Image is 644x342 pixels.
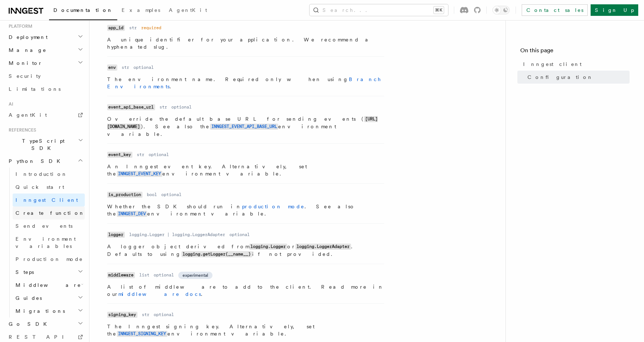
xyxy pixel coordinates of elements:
a: INNGEST_EVENT_API_BASE_URL [210,124,278,129]
button: Manage [6,44,85,57]
span: experimental [183,272,208,278]
span: Inngest client [523,61,582,68]
p: A unique identifier for your application. We recommend a hyphenated slug. [107,36,384,50]
button: Monitor [6,57,85,70]
span: Security [9,73,41,79]
span: TypeScript SDK [6,137,78,152]
span: AI [6,101,13,107]
a: Quick start [13,181,85,194]
dd: list [139,272,149,278]
a: INNGEST_EVENT_KEY [117,171,162,177]
a: production mode [242,204,305,209]
span: Limitations [9,86,61,92]
span: Middleware [13,281,81,289]
dd: str [129,25,137,31]
span: Deployment [6,34,48,41]
a: INNGEST_SIGNING_KEY [117,331,167,337]
a: Inngest client [520,58,630,71]
button: Guides [13,292,85,305]
button: Migrations [13,305,85,317]
dd: optional [133,65,154,70]
a: Configuration [525,71,630,84]
button: Search...⌘K [310,4,448,16]
button: Middleware [13,279,85,292]
dd: optional [154,312,174,317]
p: Whether the SDK should run in . See also the environment variable. [107,203,384,218]
code: INNGEST_EVENT_KEY [117,171,162,177]
dd: optional [171,104,192,110]
span: Documentation [53,7,113,13]
code: middleware [107,272,135,278]
a: Contact sales [522,4,588,16]
dd: str [159,104,167,110]
p: The environment name. Required only when using . [107,76,384,90]
span: Python SDK [6,157,65,165]
span: Introduction [16,171,67,177]
dd: optional [154,272,174,278]
dd: optional [161,192,181,197]
button: Python SDK [6,155,85,168]
a: Limitations [6,83,85,96]
code: event_api_base_url [107,104,155,110]
p: A logger object derived from or . Defaults to using if not provided. [107,243,384,258]
span: Steps [13,268,34,276]
dd: bool [147,192,157,197]
code: signing_key [107,312,137,318]
span: Go SDK [6,320,51,328]
span: Environment variables [16,236,76,249]
a: AgentKit [165,2,211,19]
code: app_id [107,25,125,31]
span: Send events [16,223,73,229]
button: TypeScript SDK [6,134,85,155]
code: logging.Logger [249,244,287,250]
span: Configuration [527,74,593,81]
a: middleware docs [118,291,201,297]
span: AgentKit [9,112,47,118]
span: Inngest Client [16,197,78,203]
span: Monitor [6,59,43,67]
p: The Inngest signing key. Alternatively, set the environment variable. [107,323,384,338]
code: logging.getLogger(__name__) [181,251,252,257]
span: Production mode [16,256,83,262]
a: Inngest Client [13,194,85,206]
div: Python SDK [6,168,85,317]
dd: required [141,25,161,31]
button: Go SDK [6,317,85,330]
span: Migrations [13,307,65,315]
a: Send events [13,219,85,232]
kbd: ⌘K [434,6,444,14]
a: AgentKit [6,108,85,121]
code: env [107,65,117,71]
code: logging.LoggerAdapter [295,244,351,250]
code: INNGEST_SIGNING_KEY [117,331,167,337]
a: Introduction [13,168,85,181]
a: Environment variables [13,232,85,253]
span: Guides [13,294,42,302]
code: event_key [107,152,132,158]
span: REST API [9,334,70,340]
button: Deployment [6,31,85,44]
a: Documentation [49,2,117,20]
a: Production mode [13,253,85,266]
p: An Inngest event key. Alternatively, set the environment variable. [107,163,384,178]
span: Create function [16,210,85,216]
span: Examples [122,7,160,13]
dd: optional [149,152,169,157]
dd: str [142,312,149,317]
a: Branch Environments [107,76,381,89]
span: Manage [6,46,47,54]
span: Platform [6,23,32,29]
code: is_production [107,192,143,198]
span: Quick start [16,184,64,190]
span: AgentKit [169,7,207,13]
p: Override the default base URL for sending events ( ). See also the environment variable. [107,115,384,138]
a: Sign Up [591,4,638,16]
dd: optional [229,232,250,237]
h4: On this page [520,46,630,58]
button: Steps [13,266,85,279]
a: INNGEST_DEV [117,211,147,217]
a: Security [6,70,85,83]
span: References [6,127,36,133]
